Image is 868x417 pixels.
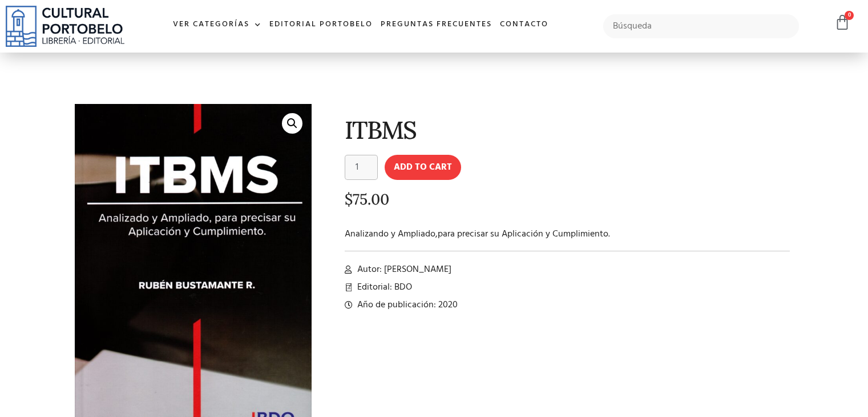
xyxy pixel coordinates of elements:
p: Analizando y Ampliado,para precisar su Aplicación y Cumplimiento. [345,227,790,241]
a: Editorial Portobelo [265,13,377,37]
a: Contacto [496,13,552,37]
a: 🔍 [282,113,302,134]
span: Año de publicación: 2020 [354,298,458,312]
a: Preguntas frecuentes [377,13,496,37]
span: 0 [845,11,854,20]
input: Product quantity [345,155,378,180]
h1: ITBMS [345,117,790,143]
span: Autor: [PERSON_NAME] [354,263,451,276]
input: Búsqueda [603,14,799,38]
span: Editorial: BDO [354,280,412,294]
button: Add to cart [385,155,461,180]
bdi: 75.00 [345,190,389,209]
span: $ [345,190,353,209]
a: Ver Categorías [169,13,265,37]
a: 0 [834,14,850,31]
